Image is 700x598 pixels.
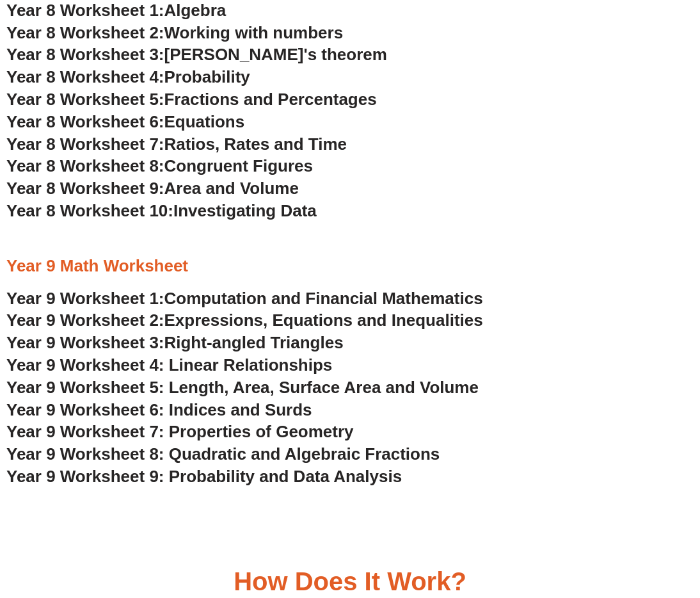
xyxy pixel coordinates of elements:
[164,112,245,131] span: Equations
[6,289,483,308] a: Year 9 Worksheet 1:Computation and Financial Mathematics
[6,311,164,330] span: Year 9 Worksheet 2:
[6,90,377,109] a: Year 8 Worksheet 5:Fractions and Percentages
[6,289,164,308] span: Year 9 Worksheet 1:
[6,422,354,441] a: Year 9 Worksheet 7: Properties of Geometry
[6,333,344,352] a: Year 9 Worksheet 3:Right-angled Triangles
[164,45,387,64] span: [PERSON_NAME]'s theorem
[164,23,344,42] span: Working with numbers
[164,90,377,109] span: Fractions and Percentages
[6,467,402,486] a: Year 9 Worksheet 9: Probability and Data Analysis
[234,569,466,594] h3: How Does it Work?
[6,156,313,175] a: Year 8 Worksheet 8:Congruent Figures
[6,112,244,131] a: Year 8 Worksheet 6:Equations
[6,90,164,109] span: Year 8 Worksheet 5:
[6,45,387,64] a: Year 8 Worksheet 3:[PERSON_NAME]'s theorem
[164,179,299,198] span: Area and Volume
[164,1,227,20] span: Algebra
[6,444,440,464] a: Year 9 Worksheet 8: Quadratic and Algebraic Fractions
[6,134,347,154] a: Year 8 Worksheet 7:Ratios, Rates and Time
[164,156,313,175] span: Congruent Figures
[6,179,164,198] span: Year 8 Worksheet 9:
[164,311,483,330] span: Expressions, Equations and Inequalities
[6,255,694,277] h3: Year 9 Math Worksheet
[6,112,164,131] span: Year 8 Worksheet 6:
[6,45,164,64] span: Year 8 Worksheet 3:
[487,453,700,598] iframe: Chat Widget
[6,23,164,42] span: Year 8 Worksheet 2:
[6,67,164,86] span: Year 8 Worksheet 4:
[6,355,332,375] a: Year 9 Worksheet 4: Linear Relationships
[6,67,250,86] a: Year 8 Worksheet 4:Probability
[173,201,317,220] span: Investigating Data
[6,378,479,397] a: Year 9 Worksheet 5: Length, Area, Surface Area and Volume
[6,201,317,220] a: Year 8 Worksheet 10:Investigating Data
[164,67,250,86] span: Probability
[6,23,343,42] a: Year 8 Worksheet 2:Working with numbers
[6,400,312,419] a: Year 9 Worksheet 6: Indices and Surds
[164,134,347,154] span: Ratios, Rates and Time
[6,1,226,20] a: Year 8 Worksheet 1:Algebra
[164,333,344,352] span: Right-angled Triangles
[6,179,299,198] a: Year 8 Worksheet 9:Area and Volume
[6,156,164,175] span: Year 8 Worksheet 8:
[6,134,164,154] span: Year 8 Worksheet 7:
[6,201,173,220] span: Year 8 Worksheet 10:
[6,311,483,330] a: Year 9 Worksheet 2:Expressions, Equations and Inequalities
[6,1,164,20] span: Year 8 Worksheet 1:
[164,289,483,308] span: Computation and Financial Mathematics
[6,333,164,352] span: Year 9 Worksheet 3:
